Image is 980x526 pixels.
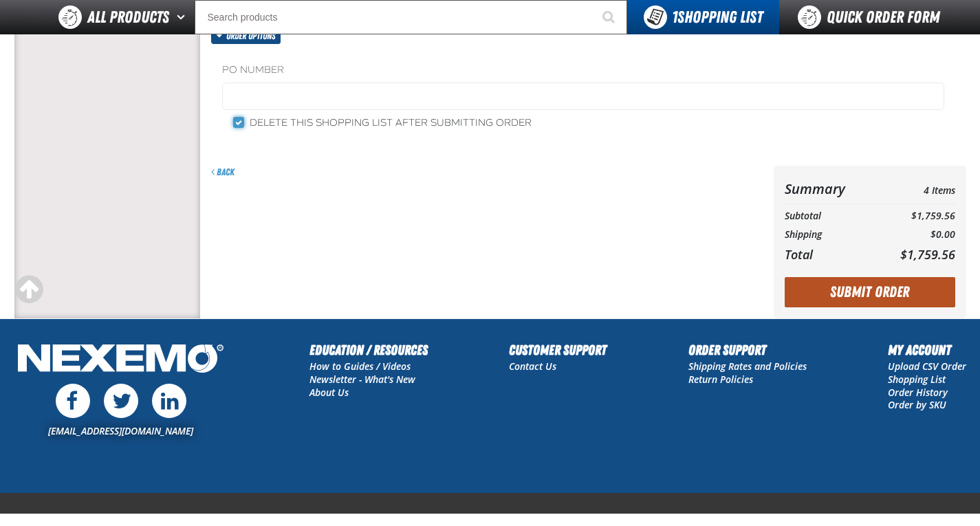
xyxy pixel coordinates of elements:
a: Newsletter - What's New [309,373,415,386]
a: About Us [309,386,349,399]
a: Order History [888,386,948,399]
a: How to Guides / Videos [309,360,411,373]
th: Total [785,243,874,265]
button: Order options [211,28,281,44]
span: Shopping List [672,8,763,27]
label: Delete this shopping list after submitting order [233,117,532,130]
a: Shipping Rates and Policies [688,360,807,373]
button: Submit Order [785,277,955,307]
a: Shopping List [888,373,946,386]
h2: My Account [888,340,966,360]
a: Return Policies [688,373,753,386]
td: $0.00 [873,226,955,244]
th: Summary [785,177,874,201]
span: Order options [226,28,281,44]
td: $1,759.56 [873,207,955,226]
a: [EMAIL_ADDRESS][DOMAIN_NAME] [48,424,193,437]
h2: Customer Support [509,340,607,360]
a: Back [211,166,235,177]
h2: Order Support [688,340,807,360]
img: Nexemo Logo [14,340,228,380]
div: Scroll to the top [14,274,44,305]
th: Shipping [785,226,874,244]
span: All Products [87,5,169,30]
span: $1,759.56 [900,246,955,263]
h2: Education / Resources [309,340,428,360]
strong: 1 [672,8,677,27]
a: Upload CSV Order [888,360,966,373]
label: PO Number [222,64,944,77]
a: Order by SKU [888,398,946,411]
th: Subtotal [785,207,874,226]
a: Contact Us [509,360,556,373]
input: Delete this shopping list after submitting order [233,117,244,128]
td: 4 Items [873,177,955,201]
